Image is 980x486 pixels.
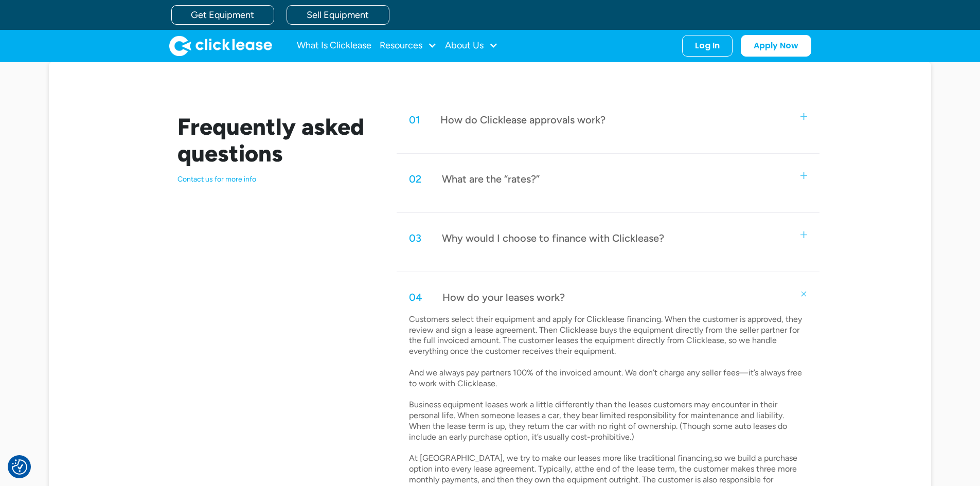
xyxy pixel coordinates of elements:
[12,459,27,475] button: Consent Preferences
[442,172,540,186] div: What are the “rates?”
[409,291,422,304] div: 04
[442,231,664,245] div: Why would I choose to finance with Clicklease?
[800,231,807,238] img: small plus
[409,172,421,186] div: 02
[177,175,372,184] p: Contact us for more info
[171,5,274,25] a: Get Equipment
[169,35,272,56] a: home
[800,113,807,120] img: small plus
[695,41,720,51] div: Log In
[440,113,605,127] div: How do Clicklease approvals work?
[409,113,420,127] div: 01
[177,113,372,167] h2: Frequently asked questions
[380,35,437,56] div: Resources
[287,5,389,25] a: Sell Equipment
[800,172,807,179] img: small plus
[741,35,811,57] a: Apply Now
[409,231,421,245] div: 03
[297,35,371,56] a: What Is Clicklease
[445,35,498,56] div: About Us
[799,289,808,298] img: small plus
[12,459,27,475] img: Revisit consent button
[169,35,272,56] img: Clicklease logo
[442,291,565,304] div: How do your leases work?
